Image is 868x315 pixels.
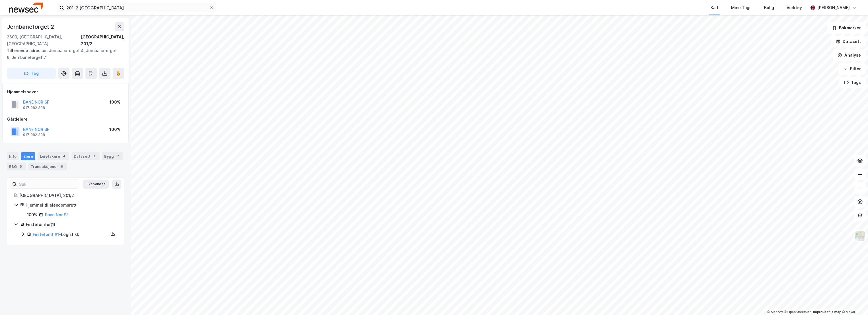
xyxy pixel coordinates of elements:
[83,180,109,189] button: Ekspander
[102,152,123,160] div: Bygg
[17,180,79,188] input: Søk
[7,22,55,31] div: Jernbanetorget 2
[7,68,56,79] button: Tag
[109,126,120,133] div: 100%
[787,4,802,11] div: Verktøy
[27,211,37,218] div: 100%
[28,162,67,170] div: Transaksjoner
[7,34,81,47] div: 2609, [GEOGRAPHIC_DATA], [GEOGRAPHIC_DATA]
[827,22,866,34] button: Bokmerker
[18,164,24,169] div: 6
[7,152,19,160] div: Info
[817,4,850,11] div: [PERSON_NAME]
[840,288,868,315] iframe: Chat Widget
[71,152,100,160] div: Datasett
[26,202,117,209] div: Hjemmel til eiendomsrett
[33,231,108,238] div: - Logistikk
[840,288,868,315] div: Kontrollprogram for chat
[711,4,719,11] div: Kart
[33,232,59,237] a: Festetomt #1
[109,99,120,106] div: 100%
[21,152,35,160] div: Eiere
[7,162,26,170] div: ESG
[7,116,124,123] div: Gårdeiere
[81,34,124,47] div: [GEOGRAPHIC_DATA], 201/2
[7,47,120,61] div: Jernbanetorget 4, Jernbanetorget 6, Jernbanetorget 7
[731,4,752,11] div: Mine Tags
[23,133,45,137] div: 917 082 308
[115,153,121,159] div: 7
[855,230,865,241] img: Z
[831,36,866,47] button: Datasett
[45,212,69,217] a: Bane Nor SF
[7,88,124,95] div: Hjemmelshaver
[26,221,117,228] div: Festetomter ( 1 )
[7,48,49,53] span: Tilhørende adresser:
[838,63,866,75] button: Filter
[764,4,774,11] div: Bolig
[64,3,209,12] input: Søk på adresse, matrikkel, gårdeiere, leietakere eller personer
[767,310,783,314] a: Mapbox
[9,3,43,13] img: newsec-logo.f6e21ccffca1b3a03d2d.png
[813,310,841,314] a: Improve this map
[59,164,65,169] div: 9
[784,310,812,314] a: OpenStreetMap
[92,153,97,159] div: 4
[38,152,69,160] div: Leietakere
[61,153,67,159] div: 4
[23,106,45,110] div: 917 082 308
[839,77,866,88] button: Tags
[19,192,117,199] div: [GEOGRAPHIC_DATA], 201/2
[833,50,866,61] button: Analyse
